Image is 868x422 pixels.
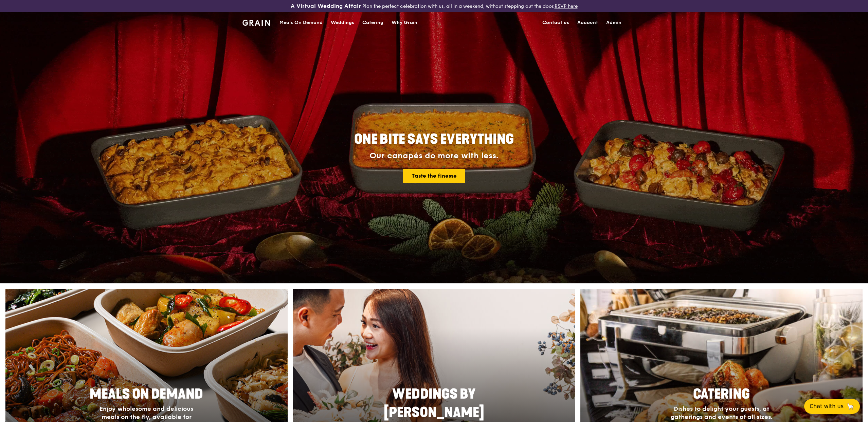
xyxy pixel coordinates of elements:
[573,13,602,33] a: Account
[384,386,484,421] span: Weddings by [PERSON_NAME]
[671,405,773,421] span: Dishes to delight your guests, at gatherings and events of all sizes.
[804,399,860,414] button: Chat with us🦙
[403,169,465,183] a: Taste the finesse
[331,13,354,33] div: Weddings
[538,13,573,33] a: Contact us
[242,12,270,32] a: GrainGrain
[602,13,626,33] a: Admin
[242,20,270,26] img: Grain
[693,386,750,402] span: Catering
[327,13,358,33] a: Weddings
[279,13,323,33] div: Meals On Demand
[358,13,387,33] a: Catering
[387,13,421,33] a: Why Grain
[392,13,417,33] div: Why Grain
[312,151,556,161] div: Our canapés do more with less.
[846,402,854,410] span: 🦙
[238,3,630,9] div: Plan the perfect celebration with us, all in a weekend, without stepping out the door.
[555,3,578,9] a: RSVP here
[810,402,844,410] span: Chat with us
[90,386,203,402] span: Meals On Demand
[362,13,383,33] div: Catering
[354,131,514,147] span: ONE BITE SAYS EVERYTHING
[291,3,361,9] h3: A Virtual Wedding Affair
